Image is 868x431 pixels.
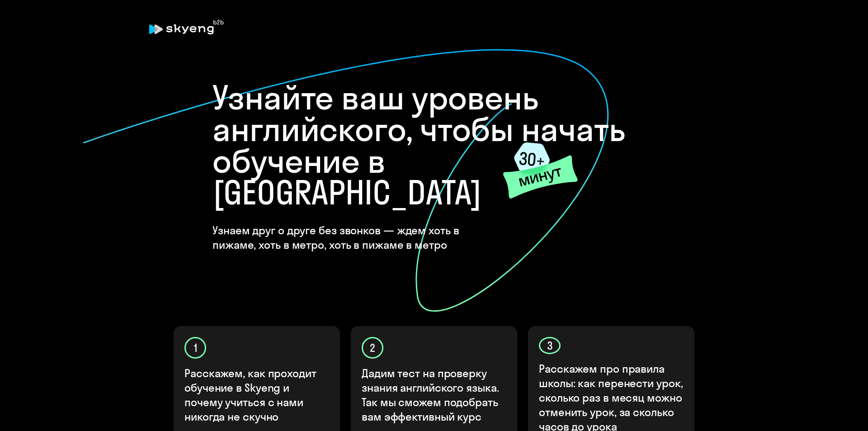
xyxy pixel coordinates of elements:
div: 1 [184,337,206,359]
div: 3 [539,337,561,354]
div: 2 [362,337,383,359]
p: Расскажем, как проходит обучение в Skyeng и почему учиться с нами никогда не скучно [184,366,330,424]
h4: Узнаем друг о друге без звонков — ждем хоть в пижаме, хоть в метро, хоть в пижаме в метро [212,223,504,252]
p: Дадим тест на проверку знания английского языка. Так мы сможем подобрать вам эффективный курс [362,366,507,424]
h1: Узнайте ваш уровень английского, чтобы начать обучение в [GEOGRAPHIC_DATA] [212,82,656,208]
